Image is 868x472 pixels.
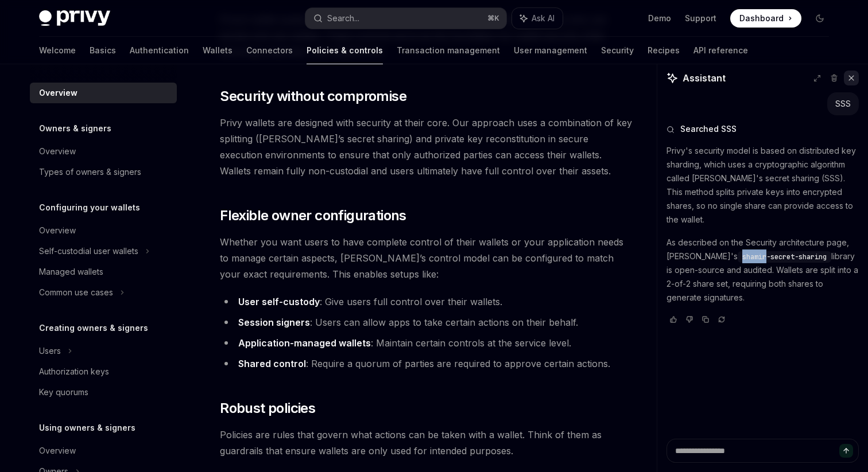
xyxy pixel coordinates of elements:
[30,382,177,403] a: Key quorums
[39,385,88,399] div: Key quorums
[39,10,110,26] img: dark logo
[39,224,76,237] div: Overview
[220,294,634,310] li: : Give users full control over their wallets.
[666,123,859,135] button: Searched SSS
[305,8,506,29] button: Search...⌘K
[220,399,315,418] span: Robust policies
[39,37,76,64] a: Welcome
[246,37,293,64] a: Connectors
[39,344,61,358] div: Users
[327,11,359,25] div: Search...
[601,37,634,64] a: Security
[683,71,726,85] span: Assistant
[30,262,177,282] a: Managed wallets
[30,83,177,103] a: Overview
[648,13,671,24] a: Demo
[130,37,189,64] a: Authentication
[220,206,406,225] span: Flexible owner configurations
[839,444,853,458] button: Send message
[39,444,76,458] div: Overview
[39,265,103,279] div: Managed wallets
[39,321,148,335] h5: Creating owners & signers
[512,8,563,29] button: Ask AI
[220,115,634,179] span: Privy wallets are designed with security at their core. Our approach uses a combination of key sp...
[487,14,499,23] span: ⌘ K
[238,358,306,369] strong: Shared control
[90,37,116,64] a: Basics
[39,365,109,379] div: Authorization keys
[680,123,737,135] span: Searched SSS
[238,337,371,349] strong: Application-managed wallets
[666,236,859,305] p: As described on the Security architecture page, [PERSON_NAME]'s library is open-source and audite...
[307,37,383,64] a: Policies & controls
[30,440,177,461] a: Overview
[39,244,138,258] div: Self-custodial user wallets
[835,98,851,110] div: SSS
[730,9,801,28] a: Dashboard
[39,145,76,158] div: Overview
[30,141,177,162] a: Overview
[39,286,113,299] div: Common use cases
[30,162,177,182] a: Types of owners & signers
[532,13,555,24] span: Ask AI
[238,317,310,328] strong: Session signers
[238,296,320,307] strong: User self-custody
[685,13,716,24] a: Support
[693,37,748,64] a: API reference
[666,144,859,227] p: Privy's security model is based on distributed key sharding, which uses a cryptographic algorithm...
[30,220,177,241] a: Overview
[397,37,500,64] a: Transaction management
[30,361,177,382] a: Authorization keys
[39,122,111,135] h5: Owners & signers
[220,356,634,372] li: : Require a quorum of parties are required to approve certain actions.
[811,9,829,28] button: Toggle dark mode
[742,252,827,262] span: shamir-secret-sharing
[220,427,634,459] span: Policies are rules that govern what actions can be taken with a wallet. Think of them as guardrai...
[220,87,406,106] span: Security without compromise
[39,165,141,179] div: Types of owners & signers
[514,37,587,64] a: User management
[220,335,634,351] li: : Maintain certain controls at the service level.
[39,86,77,100] div: Overview
[203,37,232,64] a: Wallets
[739,13,784,24] span: Dashboard
[220,234,634,282] span: Whether you want users to have complete control of their wallets or your application needs to man...
[39,421,135,435] h5: Using owners & signers
[220,314,634,330] li: : Users can allow apps to take certain actions on their behalf.
[39,201,140,214] h5: Configuring your wallets
[648,37,680,64] a: Recipes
